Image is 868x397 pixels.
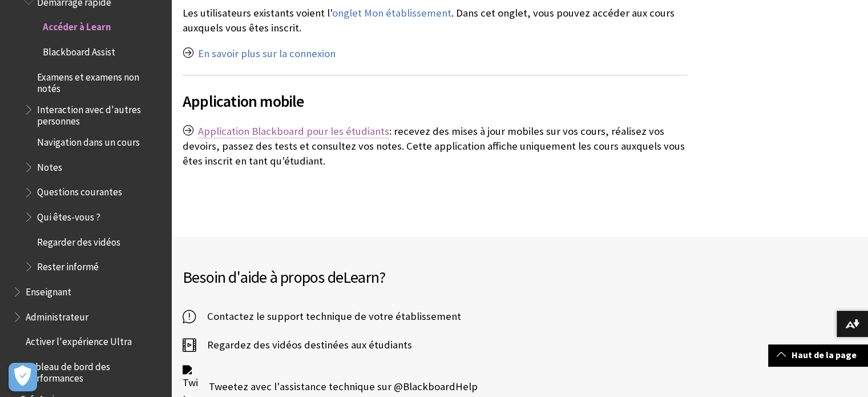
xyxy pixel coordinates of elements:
[37,183,122,198] span: Questions courantes
[37,158,62,173] span: Notes
[183,336,412,354] a: Regardez des vidéos destinées aux étudiants
[37,100,163,127] span: Interaction avec d'autres personnes
[197,378,478,395] span: Tweetez avec l'assistance technique sur @BlackboardHelp
[343,267,379,287] span: Learn
[43,18,111,33] span: Accéder à Learn
[26,307,88,323] span: Administrateur
[26,332,132,347] span: Activer l'expérience Ultra
[183,308,461,325] a: Contactez le support technique de votre établissement
[37,257,99,272] span: Rester informé
[198,125,389,138] a: Application Blackboard pour les étudiants
[37,133,140,148] span: Navigation dans un cours
[768,344,868,366] a: Haut de la page
[198,47,336,61] a: En savoir plus sur la connexion
[37,207,100,223] span: Qui êtes-vous ?
[37,232,120,248] span: Regarder des vidéos
[26,357,163,384] span: Tableau de bord des performances
[26,282,71,298] span: Enseignant
[332,6,451,20] a: onglet Mon établissement
[43,42,115,58] span: Blackboard Assist
[37,67,163,94] span: Examens et examens non notés
[183,124,688,169] p: : recevez des mises à jour mobiles sur vos cours, réalisez vos devoirs, passez des tests et consu...
[9,363,37,391] button: Ouvrir le centre de préférences
[183,75,688,113] h2: Application mobile
[183,265,520,289] h2: Besoin d'aide à propos de ?
[196,336,412,354] span: Regardez des vidéos destinées aux étudiants
[196,308,461,325] span: Contactez le support technique de votre établissement
[183,6,688,35] p: Les utilisateurs existants voient l' . Dans cet onglet, vous pouvez accéder aux cours auxquels vo...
